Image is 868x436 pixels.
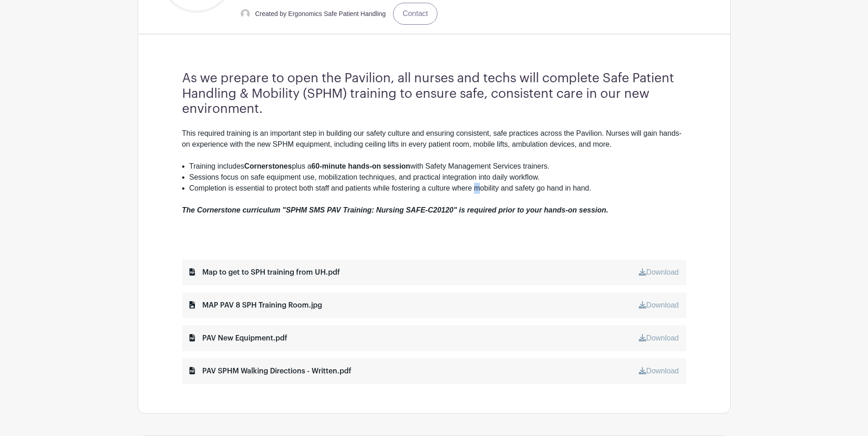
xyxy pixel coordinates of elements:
div: PAV SPHM Walking Directions - Written.pdf [189,366,351,377]
a: Download [639,301,679,309]
small: Created by Ergonomics Safe Patient Handling [255,10,386,17]
a: Download [639,334,679,342]
a: Download [639,367,679,375]
strong: 60-minute hands-on session [312,162,410,170]
div: Map to get to SPH training from UH.pdf [189,267,340,278]
li: Training includes plus a with Safety Management Services trainers. [189,161,686,172]
div: MAP PAV 8 SPH Training Room.jpg [189,300,322,311]
div: PAV New Equipment.pdf [189,333,287,344]
li: Completion is essential to protect both staff and patients while fostering a culture where mobili... [189,183,686,194]
strong: Cornerstones [244,162,292,170]
img: default-ce2991bfa6775e67f084385cd625a349d9dcbb7a52a09fb2fda1e96e2d18dcdb.png [241,9,250,18]
h3: As we prepare to open the Pavilion, all nurses and techs will complete Safe Patient Handling & Mo... [182,71,686,117]
a: Download [639,268,679,276]
div: This required training is an important step in building our safety culture and ensuring consisten... [182,128,686,161]
a: Contact [393,3,437,25]
em: The Cornerstone curriculum "SPHM SMS PAV Training: Nursing SAFE-C20120" is required prior to your... [182,206,609,214]
li: Sessions focus on safe equipment use, mobilization techniques, and practical integration into dai... [189,172,686,183]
